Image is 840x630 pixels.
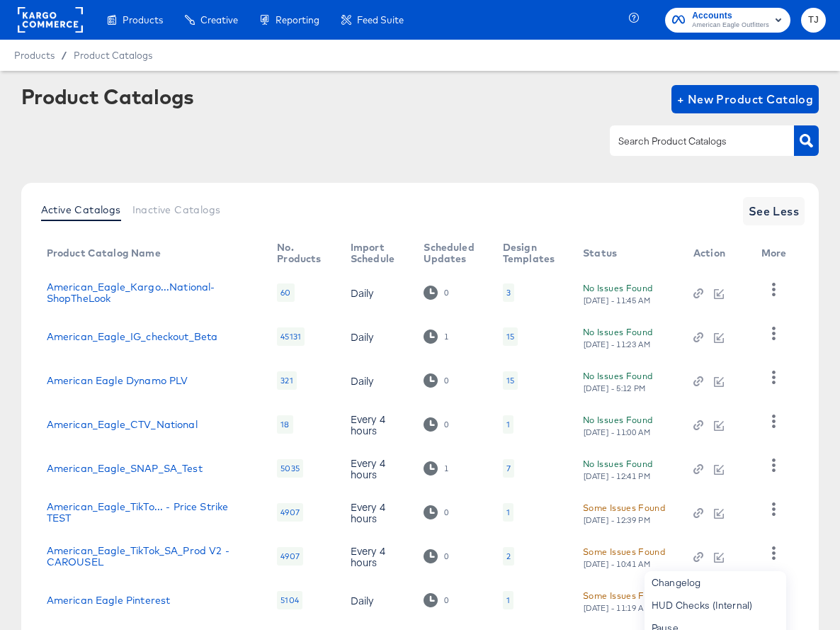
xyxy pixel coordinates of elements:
[424,286,448,299] div: 0
[200,14,238,26] span: Creative
[503,591,513,609] div: 1
[339,271,413,315] td: Daily
[665,8,790,33] button: AccountsAmerican Eagle Outfitters
[14,50,55,61] span: Products
[74,50,152,61] a: Product Catalogs
[443,288,449,298] div: 0
[55,50,74,61] span: /
[583,588,665,613] button: Some Issues Found[DATE] - 11:19 AM
[682,237,750,271] th: Action
[583,500,665,515] div: Some Issues Found
[506,331,514,342] div: 15
[47,545,249,568] a: American_Eagle_TikTok_SA_Prod V2 - CAROUSEL
[503,459,514,478] div: 7
[506,507,510,518] div: 1
[807,12,820,28] span: TJ
[339,534,413,578] td: Every 4 hours
[801,8,826,33] button: TJ
[47,247,161,259] div: Product Catalog Name
[424,417,448,431] div: 0
[424,373,448,387] div: 0
[424,505,448,519] div: 0
[572,237,682,271] th: Status
[503,371,518,390] div: 15
[339,446,413,490] td: Every 4 hours
[132,204,221,215] span: Inactive Catalogs
[21,85,194,108] div: Product Catalogs
[47,281,249,304] a: American_Eagle_Kargo...National-ShopTheLook
[583,603,651,613] div: [DATE] - 11:19 AM
[749,201,800,221] span: See Less
[506,287,511,298] div: 3
[424,242,474,264] div: Scheduled Updates
[277,327,305,346] div: 45131
[443,551,449,561] div: 0
[47,501,249,524] a: American_Eagle_TikTo... - Price Strike TEST
[276,14,319,26] span: Reporting
[47,419,198,430] a: American_Eagle_CTV_National
[506,595,510,606] div: 1
[506,551,511,562] div: 2
[424,593,448,607] div: 0
[339,403,413,446] td: Every 4 hours
[277,459,303,478] div: 5035
[750,237,804,271] th: More
[47,595,171,606] a: American Eagle Pinterest
[47,463,203,474] a: American_Eagle_SNAP_SA_Test
[424,461,448,475] div: 1
[692,9,769,23] span: Accounts
[645,594,786,617] div: HUD Checks (Internal)
[424,549,448,563] div: 0
[357,14,404,26] span: Feed Suite
[41,204,121,215] span: Active Catalogs
[123,14,163,26] span: Products
[677,89,814,109] span: + New Product Catalog
[503,242,555,264] div: Design Templates
[503,327,518,346] div: 15
[615,133,766,150] input: Search Product Catalogs
[443,332,449,342] div: 1
[443,595,449,605] div: 0
[277,242,322,264] div: No. Products
[424,330,448,343] div: 1
[671,85,819,113] button: + New Product Catalog
[339,490,413,534] td: Every 4 hours
[503,547,514,566] div: 2
[506,463,511,474] div: 7
[277,415,293,434] div: 18
[277,283,294,302] div: 60
[583,515,651,525] div: [DATE] - 12:39 PM
[339,315,413,359] td: Daily
[277,547,303,566] div: 4907
[583,588,665,603] div: Some Issues Found
[503,415,513,434] div: 1
[583,500,665,525] button: Some Issues Found[DATE] - 12:39 PM
[443,463,449,473] div: 1
[692,20,769,31] span: American Eagle Outfitters
[351,242,396,264] div: Import Schedule
[503,503,513,522] div: 1
[645,571,786,594] div: Changelog
[443,376,449,386] div: 0
[583,559,651,569] div: [DATE] - 10:41 AM
[506,375,514,386] div: 15
[339,359,413,403] td: Daily
[443,420,449,429] div: 0
[277,371,296,390] div: 321
[743,197,805,225] button: See Less
[443,507,449,517] div: 0
[583,544,665,569] button: Some Issues Found[DATE] - 10:41 AM
[506,419,510,430] div: 1
[503,283,514,302] div: 3
[339,578,413,622] td: Daily
[277,591,302,609] div: 5104
[47,331,218,342] a: American_Eagle_IG_checkout_Beta
[583,544,665,559] div: Some Issues Found
[277,503,303,522] div: 4907
[47,375,188,386] a: American Eagle Dynamo PLV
